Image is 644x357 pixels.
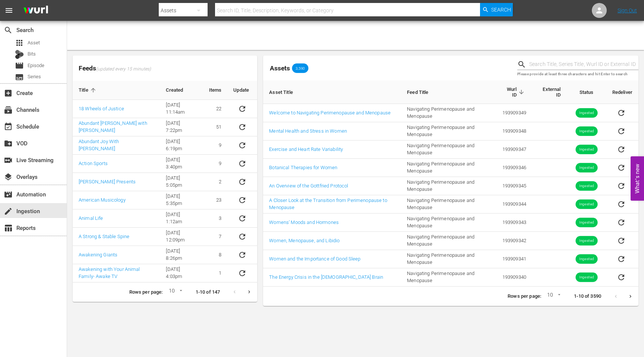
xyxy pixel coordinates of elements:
[575,202,597,207] span: Ingested
[18,2,54,19] img: ans4CAIJ8jUAAAAAAAAAAAAAAAAAAAAAAAAgQb4GAAAAAAAAAAAAAAAAAAAAAAAAJMjXAAAAAAAAAAAAAAAAAAAAAAAAgAT5G...
[269,256,360,262] a: Women and the Importance of Good Sleep
[242,285,256,299] button: Next page
[495,122,532,140] td: 193909348
[575,183,597,189] span: Ingested
[495,250,532,268] td: 193909341
[28,50,36,58] span: Bits
[401,177,495,195] td: Navigating Perimenopause and Menopause
[79,215,103,221] a: Animal Life
[160,228,203,246] td: [DATE] 12:09pm
[575,275,597,280] span: Ingested
[618,7,637,13] a: Sign Out
[79,234,129,239] a: A Strong & Stable Spine
[575,129,597,134] span: Ingested
[575,220,597,225] span: Ingested
[203,155,228,173] td: 9
[203,136,228,155] td: 9
[269,165,337,170] a: Botanical Therapies for Women
[15,50,24,59] div: Bits
[623,289,638,304] button: Next page
[79,161,108,166] a: Action Sports
[79,179,136,184] a: [PERSON_NAME] Presents
[631,157,644,201] button: Open Feedback Widget
[401,80,495,104] th: Feed Title
[73,62,257,75] span: Feeds
[79,252,117,258] a: Awakening Giants
[4,6,13,15] span: menu
[4,190,13,199] span: Automation
[79,197,126,203] a: American Musicology
[575,238,597,244] span: Ingested
[196,289,220,296] p: 1-10 of 147
[129,289,163,296] p: Rows per page:
[401,214,495,232] td: Navigating Perimenopause and Menopause
[292,66,308,70] span: 3,590
[4,89,13,98] span: Create
[203,246,228,264] td: 8
[227,81,257,100] th: Update
[79,106,124,111] a: 18 Wheels of Justice
[575,147,597,152] span: Ingested
[73,81,257,282] table: sticky table
[79,266,140,279] a: Awakening with Your Animal Family- Awake TV
[269,219,339,225] a: Womens’ Moods and Hormones
[575,165,597,171] span: Ingested
[269,198,387,210] a: A Closer Look at the Transition from Perimenopause to Menopause
[160,173,203,191] td: [DATE] 5:05pm
[203,228,228,246] td: 7
[4,105,13,114] span: Channels
[401,122,495,140] td: Navigating Perimenopause and Menopause
[4,173,13,181] span: Overlays
[495,268,532,287] td: 193909340
[269,183,348,189] a: An Overview of the Gottfried Protocol
[28,62,44,69] span: Episode
[495,104,532,122] td: 193909349
[480,3,513,16] button: Search
[401,140,495,159] td: Navigating Perimenopause and Menopause
[269,238,340,243] a: Women, Menopause, and Libidio
[269,89,303,95] span: Asset Title
[160,118,203,136] td: [DATE] 7:22pm
[270,64,290,72] span: Assets
[160,136,203,155] td: [DATE] 6:19pm
[401,195,495,214] td: Navigating Perimenopause and Menopause
[79,87,98,94] span: Title
[79,120,147,133] a: Abundant [PERSON_NAME] with [PERSON_NAME]
[203,264,228,282] td: 1
[495,159,532,177] td: 193909346
[544,291,562,302] div: 10
[517,71,638,78] p: Please provide at least three characters and hit Enter to search
[15,38,24,47] span: Asset
[495,232,532,250] td: 193909342
[4,224,13,233] span: Reports
[4,139,13,148] span: VOD
[263,80,638,287] table: sticky table
[574,293,601,300] p: 1-10 of 3590
[606,80,638,104] th: Redeliver
[160,191,203,209] td: [DATE] 5:35pm
[575,256,597,262] span: Ingested
[79,139,119,151] a: Abundant Joy With [PERSON_NAME]
[495,214,532,232] td: 193909343
[28,73,41,80] span: Series
[203,81,228,100] th: Items
[529,59,638,70] input: Search Title, Series Title, Wurl ID or External ID
[160,209,203,228] td: [DATE] 1:12am
[203,100,228,118] td: 22
[269,128,347,134] a: Mental Health and Stress in Women
[269,274,383,280] a: The Energy Crisis in the [DEMOGRAPHIC_DATA] Brain
[203,209,228,228] td: 3
[166,287,184,298] div: 10
[4,26,13,35] span: Search
[495,177,532,195] td: 193909345
[4,122,13,131] span: Schedule
[575,110,597,116] span: Ingested
[401,250,495,268] td: Navigating Perimenopause and Menopause
[401,104,495,122] td: Navigating Perimenopause and Menopause
[495,195,532,214] td: 193909344
[96,66,151,72] span: (updated every 15 minutes)
[4,207,13,216] span: Ingestion
[160,246,203,264] td: [DATE] 8:26pm
[269,110,391,116] a: Welcome to Navigating Perimenopause and Menopause
[15,73,24,82] span: Series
